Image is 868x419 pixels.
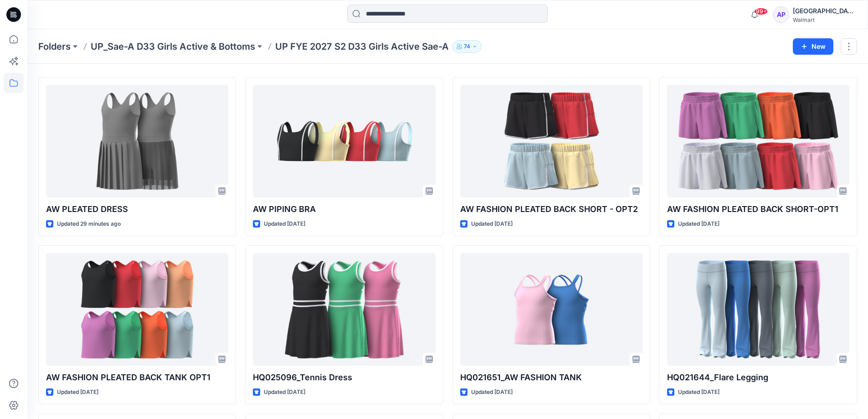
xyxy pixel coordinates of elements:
button: New [793,38,833,55]
div: Walmart [793,16,857,23]
a: AW PIPING BRA [253,85,435,197]
p: Updated [DATE] [264,388,305,397]
p: HQ021651_AW FASHION TANK [460,371,642,384]
p: Updated [DATE] [264,219,305,229]
p: UP FYE 2027 S2 D33 Girls Active Sae-A [275,40,449,53]
div: AP [773,6,789,23]
a: HQ021644_Flare Legging [667,253,849,366]
p: AW FASHION PLEATED BACK TANK OPT1 [46,371,228,384]
p: 74 [464,41,470,52]
a: HQ025096_Tennis Dress [253,253,435,366]
button: 74 [452,40,482,53]
p: Updated [DATE] [678,388,719,397]
p: AW PIPING BRA [253,203,435,216]
a: AW FASHION PLEATED BACK TANK OPT1 [46,253,228,366]
a: Folders [38,40,71,53]
p: HQ025096_Tennis Dress [253,371,435,384]
a: UP_Sae-A D33 Girls Active & Bottoms [91,40,255,53]
a: HQ021651_AW FASHION TANK [460,253,642,366]
span: 99+ [754,8,768,15]
p: HQ021644_Flare Legging [667,371,849,384]
p: AW FASHION PLEATED BACK SHORT-OPT1 [667,203,849,216]
a: AW FASHION PLEATED BACK SHORT - OPT2 [460,85,642,197]
p: Updated [DATE] [57,388,98,397]
div: [GEOGRAPHIC_DATA] [793,5,857,16]
p: AW PLEATED DRESS [46,203,228,216]
p: Updated [DATE] [471,388,513,397]
p: AW FASHION PLEATED BACK SHORT - OPT2 [460,203,642,216]
a: AW FASHION PLEATED BACK SHORT-OPT1 [667,85,849,197]
p: Updated 29 minutes ago [57,219,121,229]
p: Updated [DATE] [471,219,513,229]
a: AW PLEATED DRESS [46,85,228,197]
p: Updated [DATE] [678,219,719,229]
